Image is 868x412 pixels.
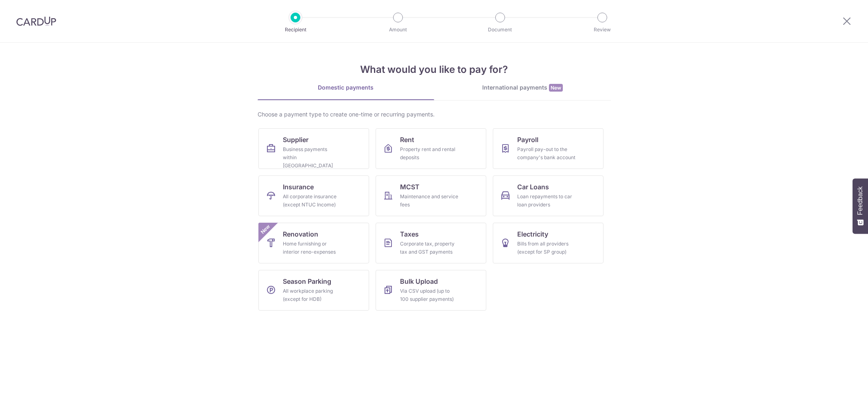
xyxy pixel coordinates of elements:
h4: What would you like to pay for? [258,62,611,77]
a: Bulk UploadVia CSV upload (up to 100 supplier payments) [376,270,486,311]
div: All workplace parking (except for HDB) [283,287,341,303]
button: Feedback - Show survey [853,178,868,234]
div: Business payments within [GEOGRAPHIC_DATA] [283,145,341,170]
a: RenovationHome furnishing or interior reno-expensesNew [258,223,369,263]
a: ElectricityBills from all providers (except for SP group) [493,223,603,263]
span: Electricity [517,229,548,239]
p: Amount [368,26,428,34]
a: InsuranceAll corporate insurance (except NTUC Income) [258,175,369,216]
span: Car Loans [517,182,549,192]
div: Home furnishing or interior reno-expenses [283,240,341,256]
a: RentProperty rent and rental deposits [376,128,486,169]
div: All corporate insurance (except NTUC Income) [283,193,341,209]
p: Review [572,26,632,34]
span: Taxes [400,229,419,239]
a: TaxesCorporate tax, property tax and GST payments [376,223,486,263]
div: Maintenance and service fees [400,193,459,209]
a: SupplierBusiness payments within [GEOGRAPHIC_DATA] [258,128,369,169]
span: Bulk Upload [400,276,438,286]
p: Recipient [265,26,326,34]
a: PayrollPayroll pay-out to the company's bank account [493,128,603,169]
iframe: Opens a widget where you can find more information [816,388,860,408]
span: Supplier [283,135,308,145]
div: Choose a payment type to create one-time or recurring payments. [258,110,611,118]
span: Rent [400,135,414,145]
a: Season ParkingAll workplace parking (except for HDB) [258,270,369,311]
span: Insurance [283,182,314,192]
img: CardUp [16,16,56,26]
span: MCST [400,182,420,192]
p: Document [470,26,530,34]
div: Via CSV upload (up to 100 supplier payments) [400,287,459,303]
a: MCSTMaintenance and service fees [376,175,486,216]
span: Season Parking [283,276,331,286]
div: Payroll pay-out to the company's bank account [517,145,576,162]
div: Loan repayments to car loan providers [517,193,576,209]
span: Renovation [283,229,318,239]
span: New [258,223,272,236]
div: Corporate tax, property tax and GST payments [400,240,459,256]
span: Feedback [857,186,864,215]
div: Property rent and rental deposits [400,145,459,162]
div: Bills from all providers (except for SP group) [517,240,576,256]
span: New [549,84,563,92]
a: Car LoansLoan repayments to car loan providers [493,175,603,216]
div: Domestic payments [258,83,434,92]
span: Payroll [517,135,538,145]
div: International payments [434,83,611,92]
